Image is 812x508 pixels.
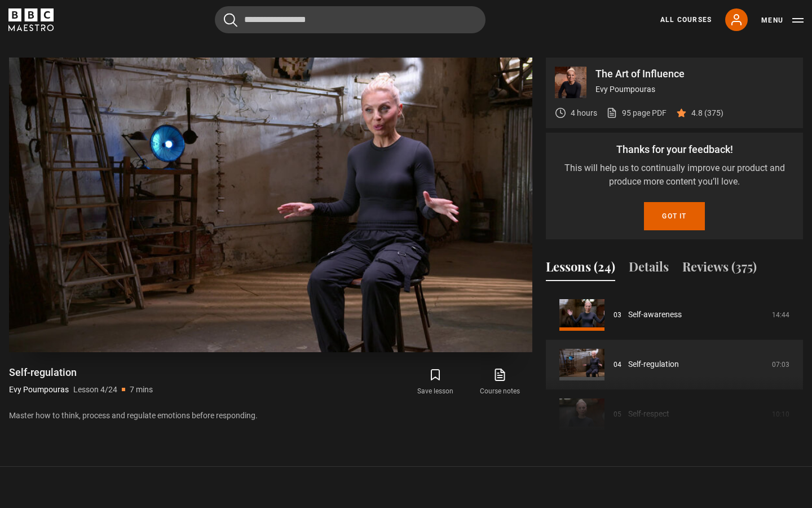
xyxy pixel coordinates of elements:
a: 95 page PDF [606,107,667,119]
button: Reviews (375) [682,257,757,281]
button: Lessons (24) [546,257,615,281]
p: Thanks for your feedback! [555,142,794,157]
p: Evy Poumpouras [9,384,69,396]
video-js: Video Player [9,58,532,352]
a: All Courses [660,15,712,25]
button: Save lesson [403,366,467,398]
p: Evy Poumpouras [595,84,794,95]
button: Submit the search query [224,13,237,27]
p: This will help us to continually improve our product and produce more content you’ll love. [555,161,794,189]
a: Self-regulation [628,358,679,370]
h1: Self-regulation [9,366,153,379]
p: The Art of Influence [595,69,794,79]
a: Course notes [468,366,532,398]
button: Toggle navigation [761,15,804,26]
p: Master how to think, process and regulate emotions before responding. [9,410,532,422]
button: Details [629,257,669,281]
a: Self-awareness [628,309,682,321]
button: Got it [644,202,704,230]
p: 4 hours [571,107,597,119]
p: Lesson 4/24 [73,384,117,396]
p: 4.8 (375) [691,107,723,119]
svg: BBC Maestro [8,8,54,31]
input: Search [215,6,486,33]
p: 7 mins [130,384,153,396]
